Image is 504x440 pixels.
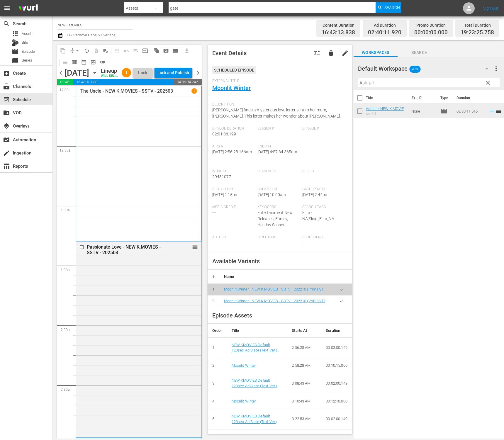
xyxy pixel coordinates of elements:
[257,187,300,192] span: Created At
[68,46,82,55] span: Remove Gaps & Overlaps
[98,57,107,67] span: 24 hours Lineup View is OFF
[212,50,247,57] span: Event Details
[483,6,498,11] a: Sign Out
[192,244,198,249] button: reorder
[14,1,42,15] img: ans4CAIJ8jUAAAAAAAAAAAAAAAAAAAAAAAAgQb4GAAAAAAAAAAAAAAAAAAAAAAAAJMjXAAAAAAAAAAAAAAAAAAAAAAAAgAT5G...
[80,88,173,94] p: The Uncle - NEW K.MOVIES - SSTV - 202503
[257,192,286,197] span: [DATE] 10:00am
[302,240,306,245] span: ---
[58,46,68,55] span: Copy Lineup
[384,2,400,13] span: Search
[257,235,300,240] span: Directors
[212,192,238,197] span: [DATE] 1:15pm
[212,150,252,154] span: [DATE] 2:56:28.166am
[212,169,254,174] span: Wurl Id
[398,49,442,56] span: Search
[338,46,352,60] button: edit
[257,240,261,245] span: ---
[122,70,131,75] span: 1
[3,150,10,157] span: Ingestion
[12,57,19,64] span: Series
[366,112,407,116] div: Ashfall
[208,373,227,394] td: 3
[100,59,106,65] span: toggle_off
[302,187,345,192] span: Last Updated
[65,33,116,37] span: Bulk Remove Gaps & Overlaps
[232,414,279,429] a: NEW KMOVIES Default 120sec Ad Slate (Text Ver.) 03_ed
[302,235,345,240] span: Producers
[257,205,300,210] span: Keywords
[287,324,321,338] th: Starts At
[172,48,178,54] span: subtitles_outlined
[232,378,279,393] a: NEW KMOVIES Default 120sec Ad Slate (Text Ver.) 02_ed
[414,21,448,29] div: Promo Duration
[110,45,122,56] span: Customize Events
[224,299,325,303] a: Moonlit Winter - NEW K.MOVIES - SSTV - 202210 (VARIANT)
[212,210,216,215] span: ---
[358,60,494,77] div: Default Workspace
[4,5,11,12] span: menu
[74,48,80,54] span: arrow_drop_down
[90,59,96,65] span: preview_outlined
[232,343,279,358] a: NEW KMOVIES Default 120sec Ad Slate (Text Ver.) 01_ed
[89,57,98,67] span: View Backup
[72,59,77,65] span: calendar_view_week_outlined
[192,244,198,250] span: reorder
[232,399,256,403] a: Moonlit Winter
[212,79,345,84] span: External Title
[58,56,70,68] span: Day Calendar View
[81,59,87,65] span: date_range_outlined
[12,39,19,46] div: Bits
[322,21,355,29] div: Content Duration
[208,337,227,358] td: 1
[208,358,227,373] td: 2
[171,46,180,55] span: Create Series Block
[122,46,131,55] span: Revert to Primary Episode
[103,48,108,54] span: playlist_remove_outlined
[84,48,90,54] span: autorenew_outlined
[437,90,453,106] th: Type
[212,132,236,136] span: 02:01:06.199
[208,270,219,284] th: #
[321,324,352,338] th: Duration
[180,45,191,56] span: Download as CSV
[3,123,10,130] span: Overlays
[409,104,438,118] td: None
[287,337,321,358] td: 2:56:28 AM
[461,21,494,29] div: Total Duration
[133,68,152,78] button: Lock
[3,83,10,90] span: Channels
[79,57,89,67] span: Month Calendar View
[155,67,192,78] button: Lock and Publish
[212,144,254,149] span: Airs At
[3,109,10,116] span: VOD
[101,46,110,55] span: Clear Lineup
[212,240,216,245] span: ---
[142,48,148,54] span: input
[22,31,31,37] span: Asset
[489,108,495,114] svg: Add to Schedule
[212,66,256,74] div: Scheduled Episode
[3,96,10,103] span: Schedule
[212,312,252,319] span: Episode Assets
[73,79,174,85] span: 16:43:13.838
[212,187,254,192] span: Publish Date
[131,46,140,55] span: Fill episodes with ad slates
[302,126,345,131] span: Episode #
[257,144,300,149] span: Ends At
[212,108,341,118] span: [PERSON_NAME] finds a mysterious love letter sent to her mom, [PERSON_NAME]. This letter makes he...
[232,363,256,368] a: Moonlit Winter
[321,394,352,409] td: 00:12:10.000
[101,74,119,78] div: WILL DELIVER: [DATE] 5p (local)
[287,358,321,373] td: 2:58:28 AM
[208,283,219,295] td: 1
[163,48,169,54] span: pageview_outlined
[302,205,345,210] span: Search Tags
[461,29,494,36] span: 19:23:25.758
[70,57,79,67] span: Week Calendar View
[408,90,437,106] th: Ext. ID
[157,67,189,78] div: Lock and Publish
[60,48,66,54] span: content_copy
[453,90,488,106] th: Duration
[224,287,323,291] a: Moonlit Winter - NEW K.MOVIES - SSTV - 202210 (Primary)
